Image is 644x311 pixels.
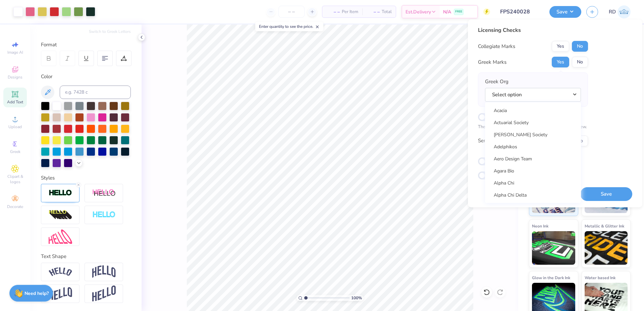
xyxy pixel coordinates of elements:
[406,8,431,15] span: Est. Delivery
[488,117,578,128] a: Actuarial Society
[3,174,27,185] span: Clipart & logos
[609,5,631,18] a: RD
[92,286,116,302] img: Rise
[41,253,131,260] div: Text Shape
[585,274,615,281] span: Water based Ink
[478,137,527,145] div: Send a Copy to Client
[478,124,588,131] p: The changes are too minor to warrant an Affinity review.
[572,41,588,52] button: No
[488,141,578,152] a: Adelphikos
[443,8,451,15] span: N/A
[7,99,23,105] span: Add Text
[92,211,116,219] img: Negative Space
[89,29,131,34] button: Switch to Greek Letters
[488,202,578,213] a: Alpha Chi Omega
[585,222,624,229] span: Metallic & Glitter Ink
[532,231,575,265] img: Neon Ink
[41,41,131,49] div: Format
[41,73,131,81] div: Color
[8,124,22,129] span: Upload
[532,222,548,229] span: Neon Ink
[342,8,358,15] span: Per Item
[478,26,588,34] div: Licensing Checks
[488,153,578,164] a: Aero Design Team
[92,265,116,278] img: Arch
[488,190,578,201] a: Alpha Chi Delta
[532,274,570,281] span: Glow in the Dark Ink
[488,177,578,189] a: Alpha Chi
[49,229,72,244] img: Free Distort
[478,58,506,66] div: Greek Marks
[49,210,72,220] img: 3d Illusion
[41,174,131,182] div: Styles
[488,129,578,140] a: [PERSON_NAME] Society
[8,74,22,80] span: Designs
[580,187,632,201] button: Save
[24,290,49,297] strong: Need help?
[495,5,544,18] input: Untitled Design
[618,5,631,18] img: Rommel Del Rosario
[485,102,581,203] div: Select option
[7,50,23,55] span: Image AI
[10,149,20,154] span: Greek
[552,57,569,67] button: Yes
[255,22,323,31] div: Enter quantity to see the price.
[60,86,131,99] input: e.g. 7428 c
[326,8,340,15] span: – –
[552,41,569,52] button: Yes
[92,189,116,197] img: Shadow
[382,8,392,15] span: Total
[478,43,515,50] div: Collegiate Marks
[49,267,72,276] img: Arc
[549,6,581,18] button: Save
[278,6,305,18] input: – –
[455,9,462,14] span: FREE
[7,204,23,209] span: Decorate
[485,78,508,86] label: Greek Org
[49,189,72,197] img: Stroke
[485,88,581,102] button: Select option
[366,8,380,15] span: – –
[49,287,72,300] img: Flag
[609,8,616,16] span: RD
[488,105,578,116] a: Acacia
[351,295,362,301] span: 100 %
[572,57,588,67] button: No
[488,165,578,176] a: Agara Bio
[585,231,628,265] img: Metallic & Glitter Ink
